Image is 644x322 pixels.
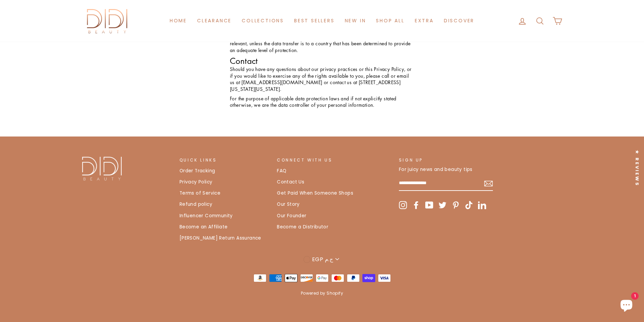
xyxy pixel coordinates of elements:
[302,254,342,264] button: EGP ج.م
[301,290,343,296] a: Powered by Shopify
[312,255,333,264] span: EGP ج.م
[410,15,439,27] a: Extra
[165,15,479,27] ul: Primary
[277,199,300,209] a: Our Story
[180,166,215,176] a: Order Tracking
[340,15,371,27] a: New in
[289,15,340,27] a: Best Sellers
[180,177,213,187] a: Privacy Policy
[277,211,306,221] a: Our Founder
[230,56,414,66] h2: Contact
[399,166,493,173] p: For juicy news and beauty tips
[180,222,228,232] a: Become an Affiliate
[180,157,269,163] p: Quick Links
[399,157,493,163] p: Sign up
[165,15,192,27] a: Home
[277,177,304,187] a: Contact Us
[180,233,261,243] a: [PERSON_NAME] Return Assurance
[180,211,233,221] a: Influencer Community
[630,143,644,194] div: Click to open Judge.me floating reviews tab
[277,222,328,232] a: Become a Distributor
[82,7,133,35] img: Didi Beauty Co.
[484,179,493,188] button: Subscribe
[230,95,414,108] p: For the purpose of applicable data protection laws and if not explicitly stated otherwise, we are...
[192,15,237,27] a: Clearance
[180,188,220,198] a: Terms of Service
[82,157,122,180] img: Didi Beauty Co.
[230,66,414,92] p: Should you have any questions about our privacy practices or this Privacy Policy, or if you would...
[277,166,286,176] a: FAQ
[180,199,212,209] a: Refund policy
[277,157,391,163] p: CONNECT WITH US
[277,188,353,198] a: Get Paid When Someone Shops
[371,15,409,27] a: Shop All
[237,15,289,27] a: Collections
[439,15,479,27] a: Discover
[614,295,639,317] inbox-online-store-chat: Shopify online store chat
